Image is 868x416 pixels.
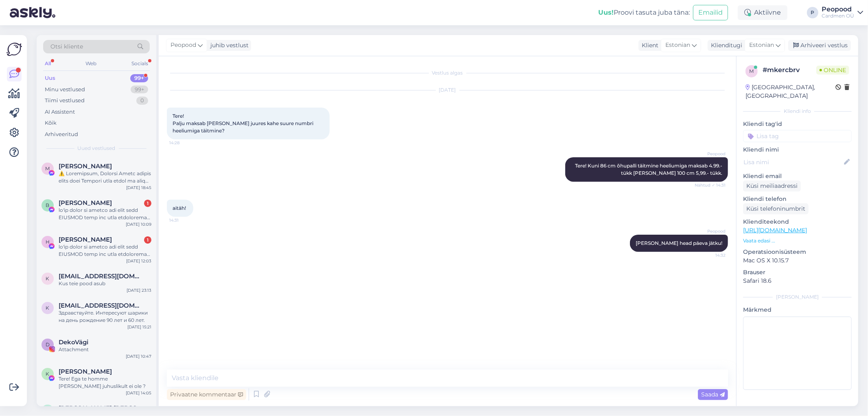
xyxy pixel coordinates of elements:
span: m [750,68,754,74]
span: 14:32 [695,252,726,258]
span: 14:28 [169,140,200,146]
span: Saada [701,391,725,398]
span: DekoVägi [59,339,88,346]
p: Mac OS X 10.15.7 [743,256,852,265]
span: Tere! Palju maksab [PERSON_NAME] juures kahe suure numbri heeliumiga täitmine? [173,113,315,134]
span: Estonian [749,41,774,50]
div: [GEOGRAPHIC_DATA], [GEOGRAPHIC_DATA] [746,83,835,100]
div: [DATE] [167,86,728,94]
span: Nähtud ✓ 14:31 [695,182,726,188]
span: Peopood [695,228,726,234]
div: Klienditugi [708,41,742,50]
div: Küsi meiliaadressi [743,180,801,191]
div: All [43,58,52,69]
div: Cardmen OÜ [822,13,854,19]
span: k [46,275,50,282]
div: [DATE] 23:13 [127,287,151,293]
input: Lisa nimi [743,158,842,167]
div: lo'ip dolor si ametco adi elit sedd EIUSMOD temp inc utla etdoloremag aliquaen. adminim veniamqu ... [59,243,151,258]
div: Peopood [822,6,854,13]
div: Arhiveeritud [45,130,78,139]
a: PeopoodCardmen OÜ [822,6,863,19]
span: Online [816,66,849,75]
div: Minu vestlused [45,86,85,94]
div: [DATE] 14:05 [126,390,151,396]
span: Harry Constantinidou [59,236,112,243]
div: Kus teie pood asub [59,280,151,287]
div: 99+ [131,86,148,94]
p: Vaata edasi ... [743,237,852,244]
div: [DATE] 15:21 [127,324,151,330]
div: Aktiivne [738,5,787,20]
span: Otsi kliente [50,42,83,51]
b: Uus! [598,9,614,16]
span: Peopood [695,151,726,157]
div: Tiimi vestlused [45,97,85,105]
span: M [46,165,50,172]
div: 0 [136,97,148,105]
div: [DATE] 10:09 [126,221,151,227]
span: k [46,305,50,311]
span: Tere! Kuni 86 cm õhupalli täitmine heeliumiga maksab 4.99.-tükk [PERSON_NAME] 100 cm 5,99.- tükk. [575,163,722,176]
p: Safari 18.6 [743,277,852,285]
span: Kristi Suup [59,368,112,375]
span: kostja.polunin@gmail.com [59,302,143,309]
p: Kliendi nimi [743,145,852,154]
span: 14:31 [169,217,200,223]
a: [URL][DOMAIN_NAME] [743,227,807,234]
input: Lisa tag [743,130,852,142]
div: Attachment [59,346,151,353]
div: Klient [638,41,658,50]
div: Kliendi info [743,108,852,115]
div: 1 [144,200,151,207]
div: [PERSON_NAME] [743,293,852,301]
button: Emailid [693,5,728,20]
div: Socials [130,58,150,69]
div: Здравствуйте. Интересуют шарики на день рождение 90 лет и 60 лет. [59,309,151,324]
span: K [46,371,50,377]
div: Vestlus algas [167,69,728,77]
div: lo'ip dolor si ametco adi elit sedd EIUSMOD temp inc utla etdoloremag aliquaen. adminim veniamqu ... [59,207,151,221]
span: [PERSON_NAME] head päeva jätku! [636,240,722,246]
span: Uued vestlused [78,145,116,152]
div: [DATE] 10:47 [126,353,151,359]
div: Tere! Ega te homme [PERSON_NAME] juhuslikult ei ole ? [59,375,151,390]
span: D [46,341,50,348]
span: Estonian [665,41,690,50]
div: [DATE] 12:03 [126,258,151,264]
div: juhib vestlust [207,41,249,50]
span: Martino Santos [59,163,112,170]
div: P [807,7,818,18]
span: Teele Jürgenson [59,405,143,412]
div: AI Assistent [45,108,75,116]
div: 99+ [130,74,148,82]
p: Märkmed [743,306,852,314]
div: Privaatne kommentaar [167,389,246,400]
img: Askly Logo [7,42,22,57]
p: Kliendi email [743,172,852,180]
p: Brauser [743,268,852,277]
p: Kliendi telefon [743,195,852,203]
p: Kliendi tag'id [743,120,852,128]
p: Klienditeekond [743,218,852,226]
div: # mkercbrv [763,65,816,75]
div: Uus [45,74,55,82]
span: Peopood [171,41,196,50]
span: aitäh! [173,205,186,211]
span: Barbara Fit [59,199,112,207]
p: Operatsioonisüsteem [743,248,852,256]
div: Arhiveeri vestlus [788,40,851,51]
div: ⚠️ Loremipsum, Dolorsi Ametc adipis elits doei Tempori utla etdol ma aliqu enimadmin veniamqu nos... [59,170,151,185]
span: H [46,239,50,245]
span: B [46,202,50,208]
div: Web [84,58,98,69]
div: Kõik [45,119,57,127]
div: Proovi tasuta juba täna: [598,8,690,18]
div: [DATE] 18:45 [126,185,151,191]
div: Küsi telefoninumbrit [743,203,809,214]
div: 1 [144,236,151,244]
span: katach765@hotmail.com [59,273,143,280]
